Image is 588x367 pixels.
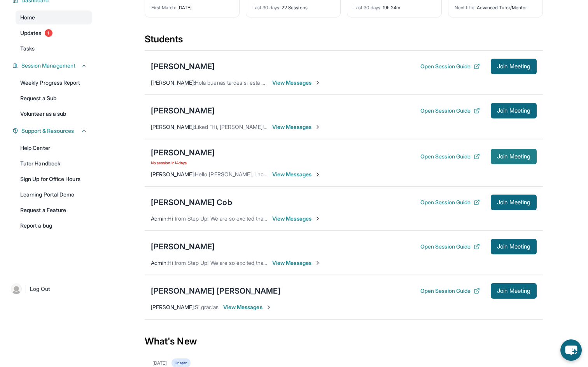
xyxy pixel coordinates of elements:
[315,216,321,222] img: Chevron-Right
[16,172,92,186] a: Sign Up for Office Hours
[491,239,537,254] button: Join Meeting
[315,124,321,130] img: Chevron-Right
[151,197,232,208] div: [PERSON_NAME] Cob
[252,5,280,10] span: Last 30 days :
[18,127,87,135] button: Support & Resources
[223,303,272,311] span: View Messages
[16,10,92,24] a: Home
[20,14,35,21] span: Home
[151,5,176,10] span: First Match :
[195,79,291,86] span: Hola buenas tardes si esta bien gracias
[151,304,195,310] span: [PERSON_NAME] :
[16,107,92,121] a: Volunteer as a sub
[16,91,92,105] a: Request a Sub
[151,259,168,266] span: Admin :
[16,157,92,170] a: Tutor Handbook
[16,219,92,233] a: Report a bug
[420,243,480,250] button: Open Session Guide
[420,153,480,160] button: Open Session Guide
[21,127,74,135] span: Support & Resources
[315,80,321,86] img: Chevron-Right
[353,5,381,10] span: Last 30 days :
[491,103,537,118] button: Join Meeting
[195,123,506,130] span: Liked “Hi, [PERSON_NAME]! Just a reminder that our tutoring session will begin in 30 minutes. I'l...
[145,324,543,358] div: What's New
[20,29,42,37] span: Updates
[420,287,480,295] button: Open Session Guide
[491,149,537,164] button: Join Meeting
[20,45,35,52] span: Tasks
[272,79,321,87] span: View Messages
[420,107,480,115] button: Open Session Guide
[497,154,530,159] span: Join Meeting
[497,108,530,113] span: Join Meeting
[497,200,530,205] span: Join Meeting
[195,171,520,177] span: Hello [PERSON_NAME], I hope this message finds you well, [PERSON_NAME] tutoring session will star...
[16,141,92,155] a: Help Center
[455,5,476,10] span: Next title :
[151,147,215,158] div: [PERSON_NAME]
[25,284,27,294] span: |
[16,203,92,217] a: Request a Feature
[30,285,50,293] span: Log Out
[45,29,52,37] span: 1
[272,215,321,223] span: View Messages
[151,171,195,177] span: [PERSON_NAME] :
[491,195,537,210] button: Join Meeting
[151,215,168,222] span: Admin :
[151,123,195,130] span: [PERSON_NAME] :
[151,241,215,252] div: [PERSON_NAME]
[18,62,87,70] button: Session Management
[16,26,92,40] a: Updates1
[491,283,537,299] button: Join Meeting
[420,198,480,206] button: Open Session Guide
[315,260,321,266] img: Chevron-Right
[272,170,321,178] span: View Messages
[8,280,92,297] a: |Log Out
[315,171,321,177] img: Chevron-Right
[151,61,215,72] div: [PERSON_NAME]
[491,59,537,74] button: Join Meeting
[16,188,92,202] a: Learning Portal Demo
[16,76,92,90] a: Weekly Progress Report
[195,304,219,310] span: Si gracias
[560,339,582,361] button: chat-button
[266,304,272,310] img: Chevron-Right
[497,289,530,293] span: Join Meeting
[151,285,281,296] div: [PERSON_NAME] [PERSON_NAME]
[272,123,321,131] span: View Messages
[16,42,92,56] a: Tasks
[151,79,195,86] span: [PERSON_NAME] :
[21,62,75,70] span: Session Management
[11,284,22,294] img: user-img
[152,360,167,366] div: [DATE]
[497,64,530,69] span: Join Meeting
[151,160,215,166] span: No session in 14 days
[145,33,543,50] div: Students
[272,259,321,267] span: View Messages
[151,105,215,116] div: [PERSON_NAME]
[497,244,530,249] span: Join Meeting
[420,63,480,70] button: Open Session Guide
